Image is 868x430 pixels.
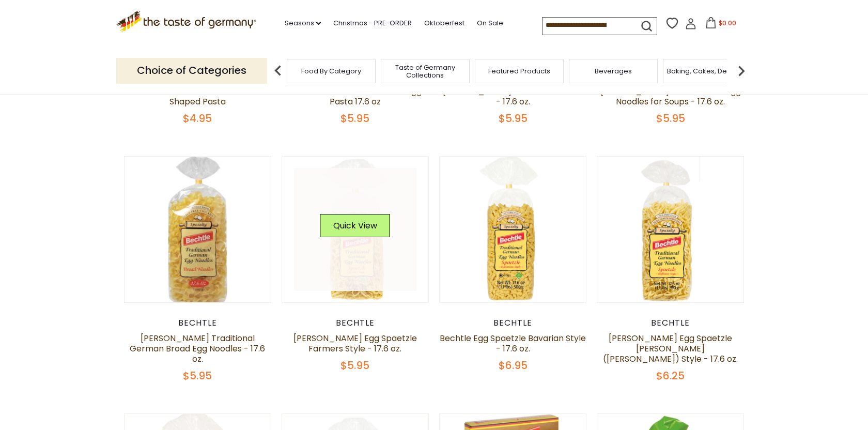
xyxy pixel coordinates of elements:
a: [PERSON_NAME] Fine German Egg Noodles for Soups - 17.6 oz. [600,85,741,108]
a: [PERSON_NAME] Corkscrew Pasta - 17.6 oz. [443,85,583,108]
a: Oktoberfest [424,18,464,29]
a: Featured Products [488,67,550,75]
a: Beverages [595,67,632,75]
img: Bechtle [440,157,586,303]
a: Baking, Cakes, Desserts [667,67,747,75]
a: Bechtle Riesa "Christmas Tree" Shaped Pasta [135,85,260,108]
a: [PERSON_NAME] Egg Spaetzle Farmers Style - 17.6 oz. [293,332,417,355]
a: Food By Category [301,67,361,75]
span: $6.25 [656,368,685,383]
img: Bechtle [597,157,743,303]
img: Bechtle [282,157,428,303]
div: Bechtle [597,318,744,328]
p: Choice of Categories [116,58,267,83]
button: $0.00 [699,17,742,33]
span: $4.95 [183,111,212,126]
span: $0.00 [719,19,736,27]
span: $5.95 [656,111,685,126]
span: $5.95 [340,358,369,373]
a: [PERSON_NAME] Traditional German Broad Egg Noodles - 17.6 oz. [130,332,265,365]
a: On Sale [477,18,503,29]
a: Bechtle Swabian "Beer Stein" Egg Pasta 17.6 oz [288,85,422,108]
a: [PERSON_NAME] Egg Spaetzle [PERSON_NAME] ([PERSON_NAME]) Style - 17.6 oz. [603,332,738,365]
img: Bechtle [125,157,271,303]
span: $5.95 [499,111,528,126]
div: Bechtle [439,318,586,328]
span: $5.95 [340,111,369,126]
span: $5.95 [183,368,212,383]
a: Seasons [285,18,321,29]
img: previous arrow [268,60,288,81]
img: next arrow [731,60,752,81]
button: Quick View [320,214,390,237]
a: Bechtle Egg Spaetzle Bavarian Style - 17.6 oz. [440,332,586,355]
div: Bechtle [124,318,271,328]
a: Taste of Germany Collections [384,64,467,79]
div: Bechtle [282,318,429,328]
a: Christmas - PRE-ORDER [333,18,412,29]
span: $6.95 [499,358,528,373]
